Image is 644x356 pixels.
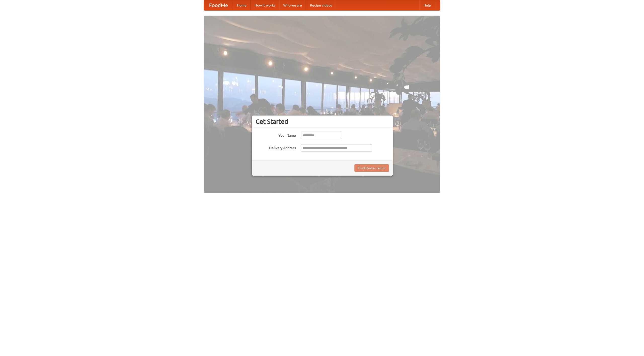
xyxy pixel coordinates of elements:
a: Recipe videos [306,0,336,10]
h3: Get Started [256,118,389,125]
a: Home [233,0,251,10]
a: FoodMe [204,0,233,10]
label: Delivery Address [256,144,296,150]
a: How it works [251,0,279,10]
a: Who we are [279,0,306,10]
a: Help [419,0,435,10]
button: Find Restaurants! [354,164,389,172]
label: Your Name [256,132,296,138]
